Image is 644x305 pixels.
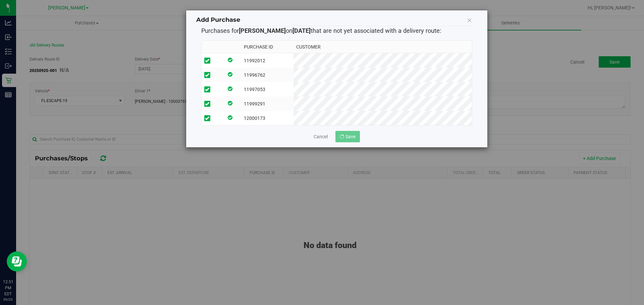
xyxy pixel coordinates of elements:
span: Add Purchase [196,16,240,23]
span: In Sync [228,86,232,92]
span: In Sync [228,57,232,63]
span: In Sync [228,100,232,106]
td: 11997053 [241,82,293,96]
strong: [PERSON_NAME] [239,27,286,34]
span: Save [345,134,356,139]
td: 11996762 [241,68,293,82]
span: In Sync [228,71,232,78]
button: Save [335,131,360,142]
p: Purchases for on that are not yet associated with a delivery route: [201,26,472,35]
strong: [DATE] [292,27,311,34]
td: 11999291 [241,96,293,111]
iframe: Resource center [7,251,27,272]
th: Customer [293,41,472,53]
a: Cancel [314,133,328,140]
span: In Sync [228,115,232,121]
td: 11992012 [241,53,293,68]
td: 12000173 [241,111,293,125]
th: Purchase ID [241,41,293,53]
